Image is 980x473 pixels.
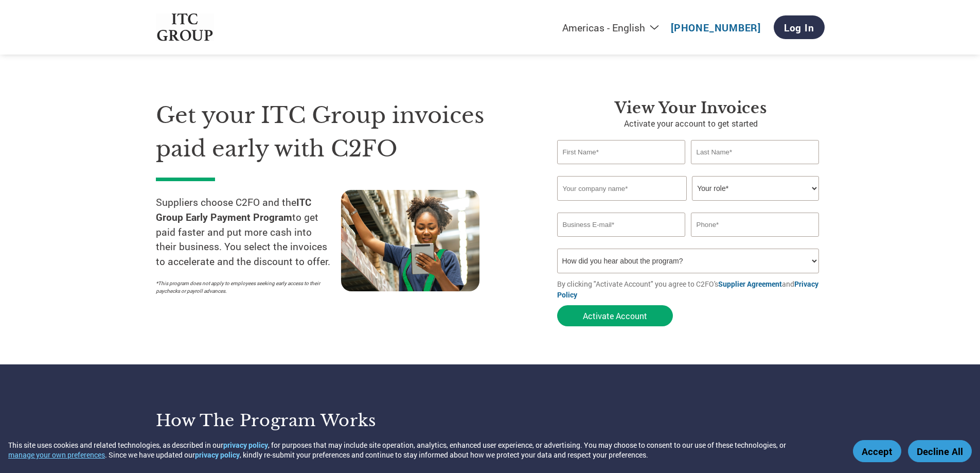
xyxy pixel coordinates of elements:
p: Suppliers choose C2FO and the to get paid faster and put more cash into their business. You selec... [156,195,341,269]
input: Last Name* [691,140,819,164]
h3: View Your Invoices [557,99,825,117]
p: By clicking "Activate Account" you agree to C2FO's and [557,278,825,300]
div: Invalid last name or last name is too long [691,165,819,172]
a: privacy policy [195,450,240,460]
strong: ITC Group Early Payment Program [156,196,311,223]
input: Phone* [691,213,819,237]
select: Title/Role [692,176,819,201]
h1: Get your ITC Group invoices paid early with C2FO [156,99,526,165]
input: Invalid Email format [557,213,686,237]
div: Invalid first name or first name is too long [557,165,686,172]
a: privacy policy [223,440,268,450]
div: Inavlid Phone Number [691,238,819,244]
a: Privacy Policy [557,279,818,300]
div: This site uses cookies and related technologies, as described in our , for purposes that may incl... [8,440,838,460]
div: Inavlid Email Address [557,238,686,244]
button: Activate Account [557,305,673,326]
h3: How the program works [156,410,477,431]
img: supply chain worker [341,190,479,291]
input: First Name* [557,140,686,164]
p: Activate your account to get started [557,117,825,130]
a: [PHONE_NUMBER] [671,21,761,34]
button: manage your own preferences [8,450,105,460]
a: Supplier Agreement [718,279,782,289]
input: Your company name* [557,176,687,201]
img: ITC Group [156,13,215,42]
button: Accept [853,440,901,462]
button: Decline All [908,440,972,462]
p: *This program does not apply to employees seeking early access to their paychecks or payroll adva... [156,279,331,295]
a: Log In [774,15,825,39]
div: Invalid company name or company name is too long [557,202,819,208]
